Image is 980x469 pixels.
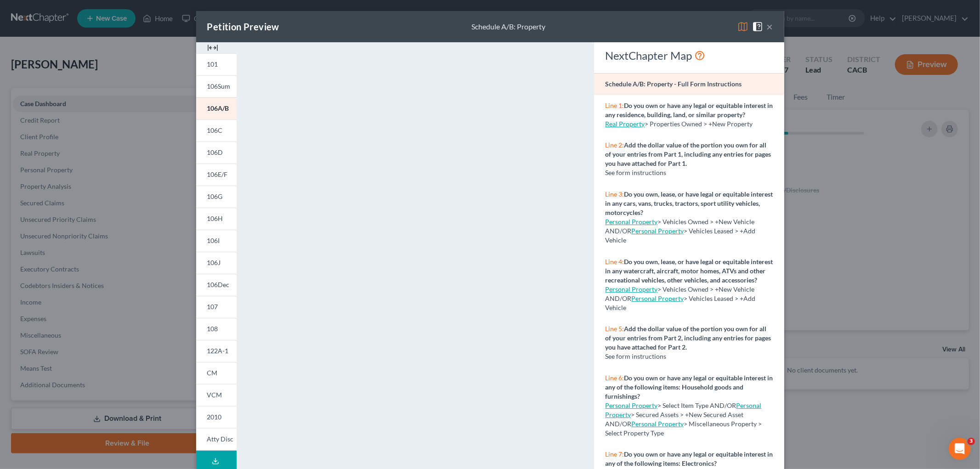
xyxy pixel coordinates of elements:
span: 101 [207,60,218,68]
a: 106G [196,186,237,208]
strong: Add the dollar value of the portion you own for all of your entries from Part 1, including any en... [605,141,771,167]
span: 106A/B [207,104,229,112]
span: > Select Item Type AND/OR [605,401,736,409]
span: Line 1: [605,102,624,109]
a: 107 [196,296,237,318]
span: > Properties Owned > +New Property [645,120,753,128]
strong: Do you own or have any legal or equitable interest in any of the following items: Household goods... [605,374,773,400]
span: 106Dec [207,281,230,288]
strong: Do you own or have any legal or equitable interest in any residence, building, land, or similar p... [605,102,773,119]
a: 106A/B [196,97,237,119]
a: Real Property [605,120,645,128]
span: Line 4: [605,258,624,266]
a: 108 [196,318,237,340]
a: 106H [196,208,237,230]
div: Schedule A/B: Property [471,22,545,32]
span: Atty Disc [207,435,234,443]
a: 106I [196,230,237,252]
span: Line 7: [605,450,624,458]
a: Personal Property [605,401,761,418]
span: 106Sum [207,82,231,90]
span: See form instructions [605,169,666,176]
span: 122A-1 [207,347,229,355]
a: CM [196,362,237,384]
a: 122A-1 [196,340,237,362]
a: Personal Property [605,218,657,226]
a: 106Sum [196,75,237,97]
span: > Vehicles Leased > +Add Vehicle [605,294,755,311]
span: > Secured Assets > +New Secured Asset AND/OR [605,401,761,428]
iframe: Intercom live chat [949,438,971,460]
span: > Vehicles Leased > +Add Vehicle [605,227,755,244]
span: 106D [207,148,223,156]
span: 106G [207,192,223,200]
span: Line 6: [605,374,624,382]
strong: Do you own, lease, or have legal or equitable interest in any watercraft, aircraft, motor homes, ... [605,258,773,284]
a: Personal Property [631,294,684,302]
span: 106H [207,215,223,222]
span: See form instructions [605,352,666,360]
a: Personal Property [631,227,684,235]
span: 106I [207,237,220,244]
a: Personal Property [605,285,657,293]
span: 106J [207,259,221,266]
img: help-close-5ba153eb36485ed6c1ea00a893f15db1cb9b99d6cae46e1a8edb6c62d00a1a76.svg [752,21,763,32]
span: 3 [968,438,975,445]
span: 107 [207,303,218,311]
a: 106Dec [196,274,237,296]
a: 2010 [196,406,237,428]
a: 106C [196,119,237,141]
strong: Add the dollar value of the portion you own for all of your entries from Part 2, including any en... [605,325,771,351]
span: 106E/F [207,170,228,178]
a: Atty Disc [196,428,237,451]
a: 106J [196,252,237,274]
span: CM [207,369,218,377]
strong: Do you own, lease, or have legal or equitable interest in any cars, vans, trucks, tractors, sport... [605,190,773,216]
div: Petition Preview [207,20,279,33]
strong: Schedule A/B: Property - Full Form Instructions [605,80,742,88]
span: Line 3: [605,190,624,198]
span: 108 [207,325,218,333]
span: 106C [207,126,223,134]
span: > Vehicles Owned > +New Vehicle AND/OR [605,218,754,235]
span: Line 5: [605,325,624,333]
span: > Miscellaneous Property > Select Property Type [605,420,762,437]
strong: Do you own or have any legal or equitable interest in any of the following items: Electronics? [605,450,773,467]
img: map-eea8200ae884c6f1103ae1953ef3d486a96c86aabb227e865a55264e3737af1f.svg [737,21,748,32]
a: Personal Property [605,401,657,409]
span: 2010 [207,413,222,421]
a: VCM [196,384,237,406]
button: × [767,21,773,32]
a: 106E/F [196,164,237,186]
span: Line 2: [605,141,624,149]
a: 106D [196,141,237,164]
span: VCM [207,391,222,399]
span: > Vehicles Owned > +New Vehicle AND/OR [605,285,754,302]
a: Personal Property [631,420,684,428]
a: 101 [196,53,237,75]
img: expand-e0f6d898513216a626fdd78e52531dac95497ffd26381d4c15ee2fc46db09dca.svg [207,42,218,53]
div: NextChapter Map [605,48,773,63]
